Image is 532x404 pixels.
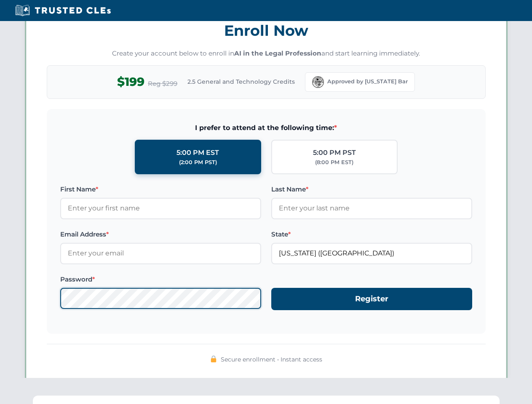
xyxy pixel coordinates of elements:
[179,158,217,167] div: (2:00 PM PST)
[210,356,217,362] img: 🔒
[60,243,261,264] input: Enter your email
[271,198,472,219] input: Enter your last name
[234,49,321,57] strong: AI in the Legal Profession
[148,79,177,89] span: Reg $299
[60,274,261,284] label: Password
[117,72,144,91] span: $199
[60,229,261,239] label: Email Address
[271,184,472,194] label: Last Name
[47,17,486,44] h3: Enroll Now
[271,288,472,310] button: Register
[312,76,324,88] img: Florida Bar
[187,77,295,86] span: 2.5 General and Technology Credits
[271,229,472,239] label: State
[47,49,486,58] p: Create your account below to enroll in and start learning immediately.
[315,158,353,167] div: (8:00 PM EST)
[60,122,472,133] span: I prefer to attend at the following time:
[60,184,261,194] label: First Name
[60,198,261,219] input: Enter your first name
[221,355,322,364] span: Secure enrollment • Instant access
[271,243,472,264] input: Florida (FL)
[13,4,113,17] img: Trusted CLEs
[327,77,408,86] span: Approved by [US_STATE] Bar
[313,147,356,158] div: 5:00 PM PST
[176,147,219,158] div: 5:00 PM EST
